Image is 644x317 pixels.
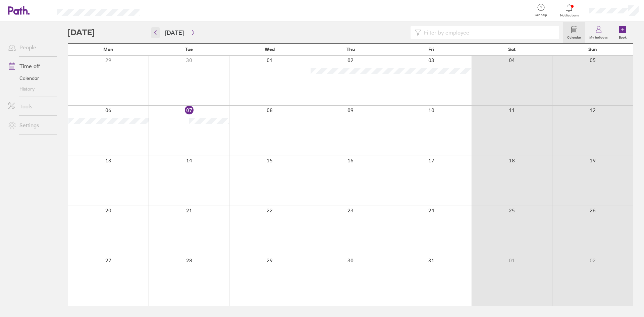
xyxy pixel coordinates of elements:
input: Filter by employee [421,26,555,39]
a: Tools [3,100,57,113]
span: Sun [588,47,597,52]
a: History [3,84,57,94]
a: Settings [3,118,57,132]
label: Calendar [563,34,585,40]
span: Get help [530,13,552,17]
label: My holidays [585,34,612,40]
a: People [3,41,57,54]
span: Thu [346,47,355,52]
a: Book [612,22,633,43]
span: Wed [265,47,275,52]
a: Notifications [558,3,580,17]
span: Sat [508,47,516,52]
a: Calendar [563,22,585,43]
span: Notifications [558,13,580,17]
a: Time off [3,59,57,73]
span: Fri [428,47,434,52]
label: Book [615,34,631,40]
span: Tue [185,47,193,52]
a: Calendar [3,73,57,84]
button: [DATE] [160,27,189,38]
a: My holidays [585,22,612,43]
span: Mon [103,47,113,52]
